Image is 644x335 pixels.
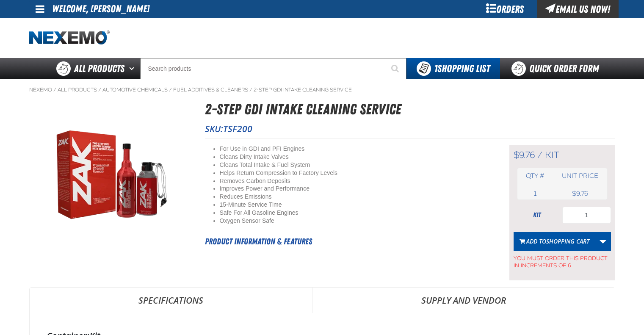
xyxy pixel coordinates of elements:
[58,86,97,93] a: All Products
[312,288,615,313] a: Supply and Vendor
[220,177,488,185] li: Removes Carbon Deposits
[30,288,312,313] a: Specifications
[537,150,542,161] span: /
[526,237,589,245] span: Add to
[514,232,595,251] button: Add toShopping Cart
[385,58,406,79] button: Start Searching
[220,169,488,177] li: Helps Return Compression to Factory Levels
[140,58,406,79] input: Search
[53,86,56,93] span: /
[434,63,437,75] strong: 1
[545,150,559,161] span: kit
[169,86,172,93] span: /
[102,86,168,93] a: Automotive Chemicals
[223,123,252,135] span: TSF200
[220,153,488,161] li: Cleans Dirty Intake Valves
[514,251,611,269] span: You must order this product in increments of 6
[546,237,589,245] span: Shopping Cart
[254,86,352,93] a: 2-Step GDI Intake Cleaning Service
[205,98,615,121] h1: 2-Step GDI Intake Cleaning Service
[220,161,488,169] li: Cleans Total Intake & Fuel System
[514,150,535,161] span: $9.76
[29,86,615,93] nav: Breadcrumbs
[434,63,490,75] span: Shopping List
[595,232,611,251] a: More Actions
[249,86,252,93] span: /
[29,30,110,45] a: Home
[29,86,52,93] a: Nexemo
[534,190,536,197] span: 1
[553,188,607,199] td: $9.76
[205,235,488,248] h2: Product Information & Features
[220,185,488,193] li: Improves Power and Performance
[500,58,615,79] a: Quick Order Form
[29,30,110,45] img: Nexemo logo
[514,210,560,220] div: kit
[553,168,607,184] th: Unit price
[562,207,611,224] input: Product Quantity
[220,209,488,217] li: Safe For All Gasoline Engines
[406,58,500,79] button: You have 1 Shopping List. Open to view details
[126,58,140,79] button: Open All Products pages
[220,145,488,153] li: For Use in GDI and PFI Engines
[220,193,488,201] li: Reduces Emissions
[173,86,248,93] a: Fuel Additives & Cleaners
[220,217,488,225] li: Oxygen Sensor Safe
[98,86,101,93] span: /
[517,168,553,184] th: Qty #
[205,123,615,135] p: SKU:
[74,61,124,76] span: All Products
[30,116,190,239] img: 2-Step GDI Intake Cleaning Service
[220,201,488,209] li: 15-Minute Service Time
